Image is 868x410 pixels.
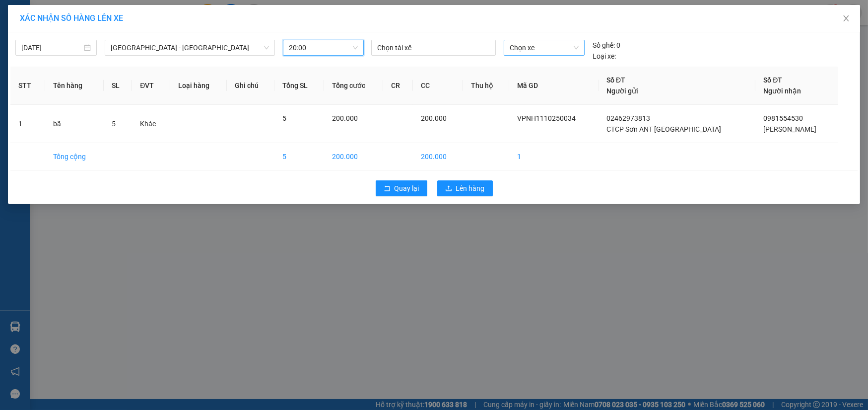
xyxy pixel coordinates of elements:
[324,143,383,170] td: 200.000
[593,40,620,51] div: 0
[509,143,599,170] td: 1
[132,105,170,143] td: Khác
[413,143,463,170] td: 200.000
[395,183,419,194] span: Quay lại
[606,76,625,84] span: Số ĐT
[763,114,803,122] span: 0981554530
[170,67,227,105] th: Loại hàng
[606,114,650,122] span: 02462973813
[45,143,104,170] td: Tổng cộng
[332,114,358,122] span: 200.000
[289,40,358,55] span: 20:00
[104,67,133,105] th: SL
[413,67,463,105] th: CC
[274,67,324,105] th: Tổng SL
[10,105,45,143] td: 1
[45,105,104,143] td: bã
[593,51,616,62] span: Loại xe:
[264,45,269,51] span: down
[421,114,447,122] span: 200.000
[510,40,578,55] span: Chọn xe
[24,18,116,29] span: VẬN TẢI HOÀNG NAM
[29,5,111,16] span: PHIẾU NHẬN HÀNG
[10,67,45,105] th: STT
[593,40,615,51] span: Số ghế:
[376,180,427,196] button: rollbackQuay lại
[517,114,576,122] span: VPNH1110250034
[274,143,324,170] td: 5
[445,185,452,193] span: upload
[832,5,860,33] button: Close
[463,67,509,105] th: Thu hộ
[383,67,413,105] th: CR
[763,76,782,84] span: Số ĐT
[45,67,104,105] th: Tên hàng
[132,67,170,105] th: ĐVT
[5,55,65,74] span: VP 70 [PERSON_NAME]
[437,180,493,196] button: uploadLên hàng
[456,183,485,194] span: Lên hàng
[763,87,801,95] span: Người nhận
[606,125,721,133] span: CTCP Sơn ANT [GEOGRAPHIC_DATA]
[111,40,269,55] span: Hà Nội - Quảng Bình
[509,67,599,105] th: Mã GD
[606,87,638,95] span: Người gửi
[842,14,850,22] span: close
[324,67,383,105] th: Tổng cước
[21,42,82,53] input: 11/10/2025
[763,125,816,133] span: [PERSON_NAME]
[282,114,286,122] span: 5
[227,67,274,105] th: Ghi chú
[20,13,123,23] span: XÁC NHẬN SỐ HÀNG LÊN XE
[384,185,391,193] span: rollback
[112,120,116,128] span: 5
